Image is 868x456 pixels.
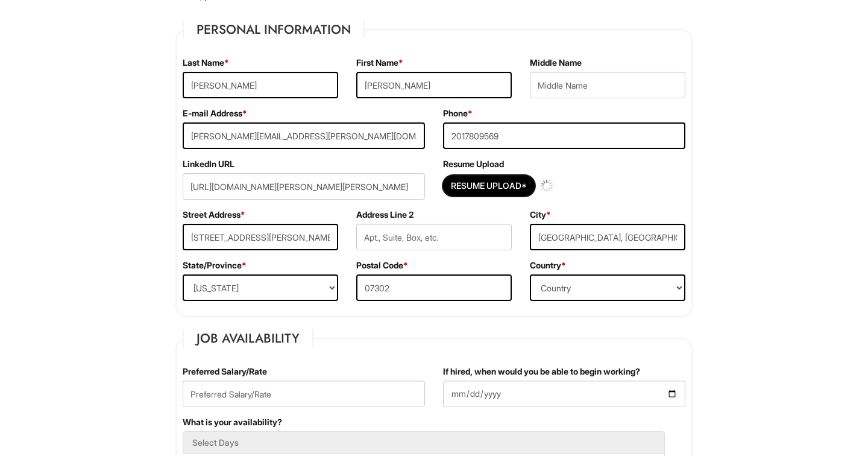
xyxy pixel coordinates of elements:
[443,107,473,119] label: Phone
[530,259,566,271] label: Country
[183,366,267,378] label: Preferred Salary/Rate
[183,21,365,39] legend: Personal Information
[183,224,338,250] input: Street Address
[356,57,403,69] label: First Name
[183,274,338,301] select: State/Province
[183,329,313,347] legend: Job Availability
[356,259,408,271] label: Postal Code
[183,57,229,69] label: Last Name
[183,72,338,98] input: Last Name
[356,72,512,98] input: First Name
[541,180,553,192] img: loading.gif
[192,438,655,447] h5: Select Days
[530,209,551,221] label: City
[530,72,685,98] input: Middle Name
[443,158,504,170] label: Resume Upload
[443,122,685,149] input: Phone
[183,173,425,200] input: LinkedIn URL
[183,122,425,149] input: E-mail Address
[443,176,535,196] button: Resume Upload*Resume Upload*
[356,224,512,250] input: Apt., Suite, Box, etc.
[183,209,245,221] label: Street Address
[530,224,685,250] input: City
[356,209,414,221] label: Address Line 2
[183,416,282,428] label: What is your availability?
[183,259,247,271] label: State/Province
[530,57,582,69] label: Middle Name
[183,381,425,407] input: Preferred Salary/Rate
[183,107,247,119] label: E-mail Address
[530,274,685,301] select: Country
[356,274,512,301] input: Postal Code
[183,158,234,170] label: LinkedIn URL
[443,366,640,378] label: If hired, when would you be able to begin working?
